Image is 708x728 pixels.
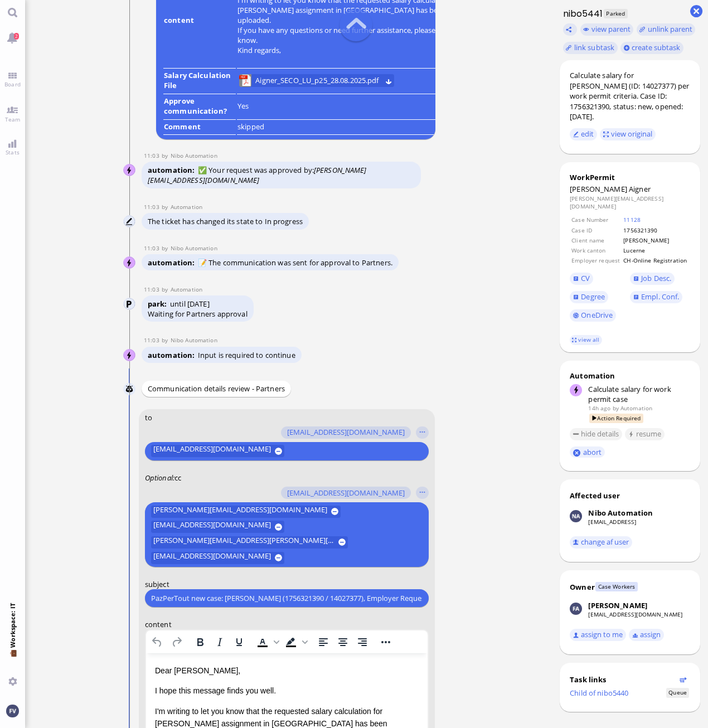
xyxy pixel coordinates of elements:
[570,688,628,698] a: Child of nibo5440
[171,285,202,293] span: automation@bluelakelegal.com
[144,152,162,159] span: 11:03
[9,11,273,150] body: Rich Text Area. Press ALT-0 for help.
[237,101,249,111] span: Yes
[9,117,273,129] p: Kind regards,
[581,292,605,302] span: Degree
[620,404,652,412] span: automation@bluelakelegal.com
[8,648,17,673] span: 💼 Workspace: IT
[613,404,619,412] span: by
[147,634,166,650] button: Undo
[144,473,172,483] span: Optional
[589,414,643,423] span: Action Required
[620,42,683,54] button: create subtask
[237,25,475,45] p: If you have any questions or need further assistance, please let me know.
[630,291,682,303] a: Empl. Conf.
[153,506,327,518] span: [PERSON_NAME][EMAIL_ADDRESS][DOMAIN_NAME]
[144,203,162,211] span: 11:03
[153,521,270,533] span: [EMAIL_ADDRESS][DOMAIN_NAME]
[570,309,616,322] a: OneDrive
[570,582,595,592] div: Owner
[571,226,622,235] td: Case ID
[255,74,379,86] span: Aigner_SECO_LU_p25_28.08.2025.pdf
[162,244,171,252] span: by
[239,74,395,86] lob-view: Aigner_SECO_LU_p25_28.08.2025.pdf
[151,445,284,457] button: [EMAIL_ADDRESS][DOMAIN_NAME]
[623,226,689,235] td: 1756321390
[148,299,170,309] span: park
[570,536,632,549] button: change af user
[588,404,610,412] span: 14h ago
[163,95,236,120] td: Approve communication?
[9,31,273,43] p: I hope this message finds you well.
[588,518,636,526] a: [EMAIL_ADDRESS]
[148,309,248,319] div: Waiting for Partners approval
[254,74,381,86] a: View Aigner_SECO_LU_p25_28.08.2025.pdf
[570,128,597,140] button: edit
[153,445,270,457] span: [EMAIL_ADDRESS][DOMAIN_NAME]
[187,299,210,309] span: [DATE]
[570,172,690,182] div: WorkPermit
[604,9,628,18] span: Parked
[281,634,309,650] div: Background color Black
[124,257,136,269] img: Nibo Automation
[574,42,615,52] span: link subtask
[171,336,217,344] span: automation@nibo.ai
[352,634,371,650] button: Align right
[666,688,689,697] span: Status
[163,70,236,94] td: Salary Calculation File
[151,506,340,518] button: [PERSON_NAME][EMAIL_ADDRESS][DOMAIN_NAME]
[153,536,334,549] span: [PERSON_NAME][EMAIL_ADDRESS][PERSON_NAME][DOMAIN_NAME]
[170,299,186,309] span: until
[148,350,198,360] span: automation
[376,634,395,650] button: Reveal or hide additional toolbar items
[124,164,136,177] img: Nibo Automation
[385,77,392,84] button: Download Aigner_SECO_LU_p25_28.08.2025.pdf
[570,428,622,440] button: hide details
[595,582,637,591] span: Case Workers
[198,350,295,360] span: Input is required to continue
[588,508,653,518] div: Nibo Automation
[313,634,332,650] button: Align left
[563,23,578,36] button: Copy ticket nibo5441 link to clipboard
[144,336,162,344] span: 11:03
[124,350,136,362] img: Nibo Automation
[237,122,264,132] span: skipped
[629,629,664,641] button: assign
[637,23,696,36] button: unlink parent
[144,285,162,293] span: 11:03
[641,273,671,283] span: Job Desc.
[623,256,689,265] td: CH-Online Registration
[580,23,634,36] button: view parent
[148,216,303,226] span: The ticket has changed its state to In progress
[280,487,410,499] button: [EMAIL_ADDRESS][DOMAIN_NAME]
[148,165,367,185] span: ✅ Your request was approved by:
[210,634,229,650] button: Italic
[6,705,18,717] img: You
[623,236,689,245] td: [PERSON_NAME]
[570,446,605,458] button: abort
[2,115,23,123] span: Team
[570,70,690,122] div: Calculate salary for [PERSON_NAME] (ID: 14027377) per work permit criteria. Case ID: 1756321390, ...
[9,11,273,23] p: Dear [PERSON_NAME],
[3,148,22,156] span: Stats
[9,97,273,109] p: If you have any questions or need further assistance, please let me know.
[171,244,217,252] span: automation@nibo.ai
[148,258,198,268] span: automation
[124,298,136,310] img: Automation
[144,579,169,589] span: subject
[144,412,152,423] span: to
[163,121,236,135] td: Comment
[229,634,248,650] button: Underline
[171,152,217,159] span: automation@nibo.ai
[144,473,174,483] em: :
[153,552,270,564] span: [EMAIL_ADDRESS][DOMAIN_NAME]
[581,273,590,283] span: CV
[570,371,690,381] div: Automation
[167,634,186,650] button: Redo
[124,216,136,228] img: Automation
[142,381,291,397] div: Communication details review - Partners
[563,42,618,54] task-group-action-menu: link subtask
[570,674,677,685] div: Task links
[151,536,347,549] button: [PERSON_NAME][EMAIL_ADDRESS][PERSON_NAME][DOMAIN_NAME]
[162,285,171,293] span: by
